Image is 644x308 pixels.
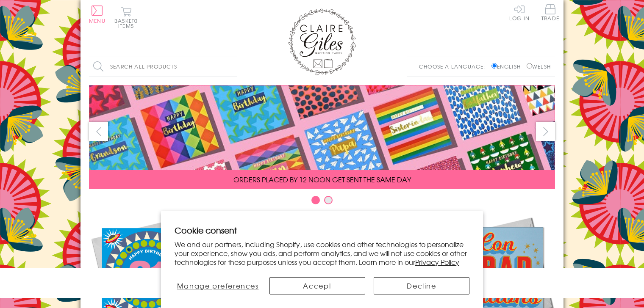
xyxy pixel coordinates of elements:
[89,5,105,23] button: Menu
[536,122,555,141] button: next
[491,63,525,70] label: English
[311,196,320,204] button: Carousel Page 1 (Current Slide)
[229,57,237,76] input: Search
[177,280,259,291] span: Manage preferences
[374,277,469,294] button: Decline
[175,240,469,266] p: We and our partners, including Shopify, use cookies and other technologies to personalize your ex...
[118,17,138,30] span: 0 items
[527,63,551,70] label: Welsh
[415,257,459,267] a: Privacy Policy
[233,174,411,184] span: ORDERS PLACED BY 12 NOON GET SENT THE SAME DAY
[175,277,261,294] button: Manage preferences
[175,224,469,236] h2: Cookie consent
[527,63,532,69] input: Welsh
[89,195,555,209] div: Carousel Pagination
[419,63,490,70] p: Choose a language:
[89,57,237,76] input: Search all products
[269,277,365,294] button: Accept
[89,17,105,25] span: Menu
[89,122,108,141] button: prev
[324,196,333,204] button: Carousel Page 2
[509,4,530,21] a: Log In
[288,8,356,75] img: Claire Giles Greetings Cards
[541,4,559,21] span: Trade
[541,4,559,22] a: Trade
[114,7,138,28] button: Basket0 items
[491,63,497,69] input: English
